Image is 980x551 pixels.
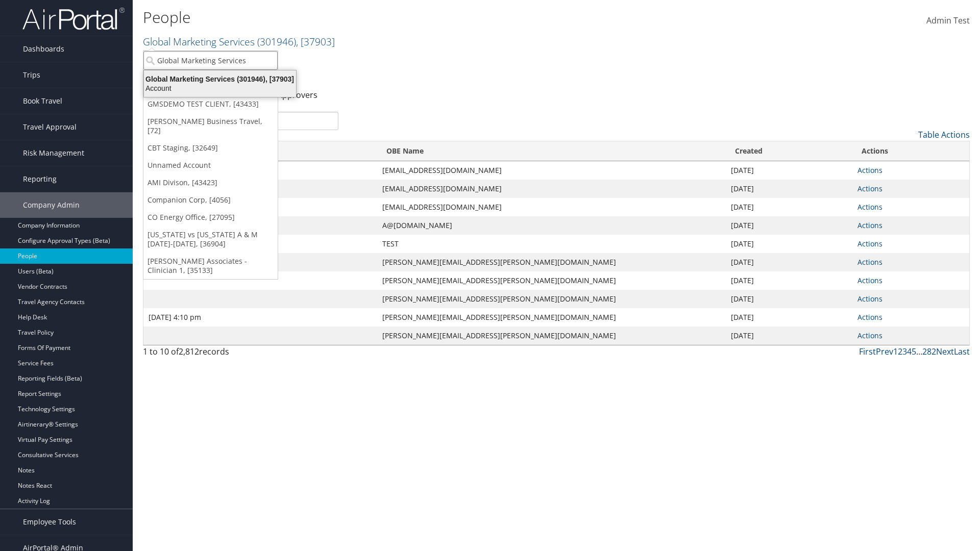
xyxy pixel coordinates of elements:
a: 2 [898,346,902,357]
span: Company Admin [23,192,80,218]
td: [PERSON_NAME][EMAIL_ADDRESS][PERSON_NAME][DOMAIN_NAME] [377,271,726,290]
a: Actions [857,202,883,212]
a: GMSDEMO TEST CLIENT, [43433] [143,95,278,113]
td: [DATE] [726,216,852,235]
td: [EMAIL_ADDRESS][DOMAIN_NAME] [377,180,726,198]
div: Account [138,84,302,93]
a: 1 [893,346,898,357]
span: … [916,346,922,357]
a: [PERSON_NAME] Business Travel, [72] [143,113,278,139]
a: 5 [912,346,916,357]
span: Reporting [23,166,57,192]
td: [PERSON_NAME][EMAIL_ADDRESS][PERSON_NAME][DOMAIN_NAME] [377,308,726,327]
div: Global Marketing Services (301946), [37903] [138,74,302,84]
a: Prev [876,346,893,357]
a: Actions [857,220,883,230]
a: 3 [902,346,907,357]
a: 4 [907,346,912,357]
a: Actions [857,312,883,322]
span: Risk Management [23,140,84,166]
th: OBE Name: activate to sort column ascending [377,141,726,161]
a: AMI Divison, [43423] [143,174,278,191]
td: [DATE] [726,327,852,345]
span: Dashboards [23,36,64,62]
a: Admin Test [926,5,970,37]
td: [DATE] [726,271,852,290]
span: 2,812 [179,346,199,357]
td: [DATE] [726,198,852,216]
a: 282 [922,346,936,357]
td: [DATE] [726,161,852,180]
a: Table Actions [918,129,970,140]
span: Trips [23,62,40,88]
a: First [859,346,876,357]
td: [PERSON_NAME][EMAIL_ADDRESS][PERSON_NAME][DOMAIN_NAME] [377,327,726,345]
td: [EMAIL_ADDRESS][DOMAIN_NAME] [377,161,726,180]
a: Unnamed Account [143,157,278,174]
img: airportal-logo.png [22,7,125,31]
td: [DATE] [726,253,852,271]
td: [PERSON_NAME][EMAIL_ADDRESS][PERSON_NAME][DOMAIN_NAME] [377,290,726,308]
a: Actions [857,257,883,267]
th: Created: activate to sort column ascending [726,141,852,161]
span: Book Travel [23,88,62,114]
span: Admin Test [926,15,970,26]
span: ( 301946 ) [257,35,296,48]
a: Actions [857,165,883,175]
span: Employee Tools [23,509,76,535]
a: Companion Corp, [4056] [143,191,278,209]
a: Approvers [277,89,317,101]
span: , [ 37903 ] [296,35,335,48]
div: 1 to 10 of records [143,345,338,363]
td: [DATE] [726,290,852,308]
a: Actions [857,331,883,340]
a: Next [936,346,954,357]
a: Actions [857,239,883,248]
a: Global Marketing Services [143,35,335,48]
td: [DATE] [726,308,852,327]
a: [US_STATE] vs [US_STATE] A & M [DATE]-[DATE], [36904] [143,226,278,253]
td: [DATE] [726,235,852,253]
a: Last [954,346,970,357]
td: A@[DOMAIN_NAME] [377,216,726,235]
input: Search Accounts [143,51,278,70]
td: [DATE] 4:10 pm [143,308,377,327]
td: [DATE] [726,180,852,198]
a: Actions [857,294,883,304]
a: CO Energy Office, [27095] [143,209,278,226]
h1: People [143,7,694,28]
td: TEST [377,235,726,253]
a: CBT Staging, [32649] [143,139,278,157]
th: Actions [852,141,969,161]
a: [PERSON_NAME] Associates - Clinician 1, [35133] [143,253,278,279]
td: [PERSON_NAME][EMAIL_ADDRESS][PERSON_NAME][DOMAIN_NAME] [377,253,726,271]
a: Actions [857,184,883,193]
a: Actions [857,275,883,285]
td: [EMAIL_ADDRESS][DOMAIN_NAME] [377,198,726,216]
span: Travel Approval [23,114,77,140]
